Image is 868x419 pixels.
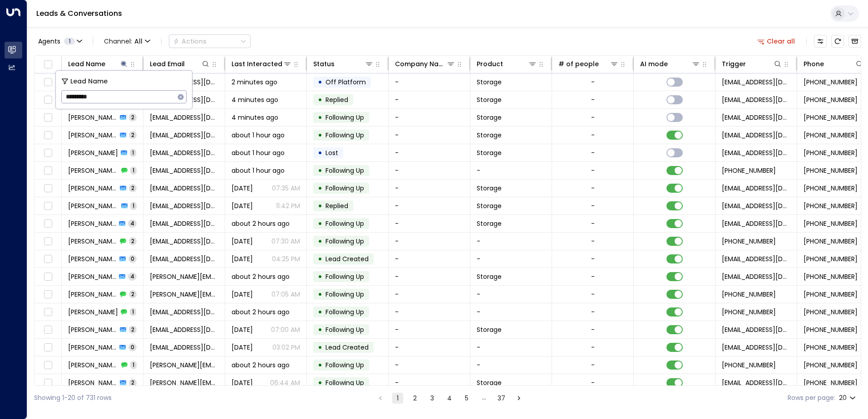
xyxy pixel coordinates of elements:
[722,58,746,69] div: Trigger
[848,35,861,48] button: Archived Leads
[389,321,470,338] td: -
[34,393,112,403] div: Showing 1-20 of 731 rows
[232,361,290,370] span: about 2 hours ago
[232,325,253,334] span: Yesterday
[325,219,364,228] span: Following Up
[318,198,322,214] div: •
[150,131,218,140] span: alicebigger@yahoo.co.uk
[272,343,300,352] p: 03:02 PM
[150,219,218,228] span: prabhayre89@icloud.com
[591,378,595,387] div: -
[325,166,364,175] span: Following Up
[42,218,54,229] span: Toggle select row
[232,113,278,122] span: 4 minutes ago
[591,113,595,122] div: -
[318,357,322,373] div: •
[470,162,552,179] td: -
[36,8,122,19] a: Leads & Conversations
[318,74,322,90] div: •
[477,78,502,87] span: Storage
[591,325,595,334] div: -
[68,166,118,175] span: Jordan Reed-Brooke
[477,219,502,228] span: Storage
[68,184,117,193] span: Jordan Reed-Brooke
[722,131,790,140] span: leads@space-station.co.uk
[513,393,524,404] button: Go to next page
[389,109,470,126] td: -
[804,290,858,299] span: +447540228049
[804,219,858,228] span: +447873995488
[325,378,364,387] span: Following Up
[477,272,502,281] span: Storage
[68,201,118,210] span: Jordan Reed-Brooke
[470,356,552,374] td: -
[68,131,117,140] span: Alice John
[313,58,374,69] div: Status
[232,201,253,210] span: Oct 09, 2025
[150,254,218,263] span: prabhayre89@icloud.com
[68,148,118,157] span: Emma Jones
[150,58,185,69] div: Lead Email
[232,343,253,352] span: Oct 11, 2025
[325,254,369,263] span: Lead Created
[395,58,446,69] div: Company Name
[129,184,137,192] span: 2
[804,58,864,69] div: Phone
[42,236,54,247] span: Toggle select row
[409,393,420,404] button: Go to page 2
[591,219,595,228] div: -
[788,393,835,403] label: Rows per page:
[477,95,502,104] span: Storage
[389,127,470,144] td: -
[477,58,503,69] div: Product
[318,180,322,196] div: •
[150,113,218,122] span: deonteaajohnson@gmail.com
[591,307,595,317] div: -
[804,95,858,104] span: +447508606224
[100,35,154,48] span: Channel:
[722,219,790,228] span: leads@space-station.co.uk
[68,361,118,370] span: Tiffany Jones-cartawick
[128,343,137,351] span: 0
[389,339,470,356] td: -
[804,237,858,246] span: +447873995488
[68,325,117,334] span: Laura Barton-Johnson
[804,184,858,193] span: +447765819826
[232,219,290,228] span: about 2 hours ago
[325,290,364,299] span: Following Up
[232,272,290,281] span: about 2 hours ago
[150,325,218,334] span: bartonjohnson_4@yahoo.co.uk
[130,361,137,369] span: 1
[461,393,472,404] button: Go to page 5
[232,237,253,246] span: Oct 11, 2025
[591,148,595,157] div: -
[558,58,619,69] div: # of people
[804,378,858,387] span: +447472801229
[318,163,322,178] div: •
[722,290,776,299] span: +447540228049
[129,237,137,245] span: 2
[318,92,322,107] div: •
[804,325,858,334] span: +447919598021
[389,197,470,214] td: -
[470,233,552,250] td: -
[470,286,552,303] td: -
[271,237,300,246] p: 07:30 AM
[128,219,137,227] span: 4
[389,233,470,250] td: -
[128,255,137,263] span: 0
[814,35,827,48] button: Customize
[150,201,218,210] span: jordanreedbrooke@googlemail.com
[318,110,322,125] div: •
[591,254,595,263] div: -
[68,290,117,299] span: Vanessa John
[389,180,470,197] td: -
[477,325,502,334] span: Storage
[68,58,128,69] div: Lead Name
[150,307,218,317] span: bartonjohnson_4@yahoo.co.uk
[591,290,595,299] div: -
[325,343,369,352] span: Lead Created
[68,254,117,263] span: Prabhjot Hayre
[42,165,54,176] span: Toggle select row
[272,254,300,263] p: 04:25 PM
